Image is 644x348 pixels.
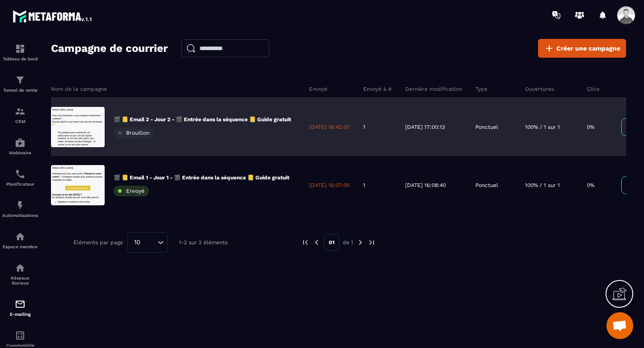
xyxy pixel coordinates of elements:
[368,238,376,246] img: next
[2,256,38,292] a: social-networksocial-networkRéseaux Sociaux
[475,85,487,93] p: Type
[405,85,462,93] p: Dernière modification
[4,94,103,102] span: Pourquoi le lire dès [DATE] ?
[51,39,168,57] h2: Campagne de courrier
[4,25,42,33] span: Félicitations
[2,68,38,99] a: formationformationTunnel de vente
[15,263,25,273] img: social-network
[15,137,25,148] img: automations
[42,25,51,33] span: 🎉
[2,292,38,323] a: emailemailE-mailing
[2,244,38,249] p: Espace membre
[15,200,25,211] img: automations
[13,8,93,24] img: logo
[556,44,620,53] span: Créer une campagne
[2,150,38,155] p: Webinaire
[363,123,365,131] p: 1
[51,85,107,93] p: Nom de la campagne
[47,68,131,85] a: Accédez à votre guide
[127,232,168,253] div: Search for option
[126,188,144,194] span: Envoyé
[4,25,173,53] span: Vous avez accès à – 3 pratiques simples pour améliorer posture, respiration et vitalité.
[2,131,38,162] a: automationsautomationsWebinaire
[15,330,25,341] img: accountant
[405,182,446,189] p: [DATE] 16:08:40
[309,182,350,189] p: [DATE] 16:07:00
[15,106,25,117] img: formation
[475,182,498,189] p: Ponctuel
[15,299,25,310] img: email
[4,4,174,14] p: Bonjour {{first_name}},
[324,234,339,251] p: 01
[309,85,327,93] p: Envoyé
[525,123,560,131] p: 100% / 1 sur 1
[475,123,498,131] p: Ponctuel
[301,238,309,246] img: prev
[2,99,38,131] a: formationformationCRM
[343,239,353,246] p: de 1
[126,130,149,136] span: Brouillon
[144,238,155,247] input: Search for option
[15,169,25,179] img: scheduler
[2,37,38,68] a: formationformationTableau de bord
[363,182,365,189] p: 1
[2,193,38,225] a: automationsautomationsAutomatisations
[4,105,162,112] span: En quelques minutes par jour, vous allez pouvoir :
[587,182,594,189] p: 0%
[525,85,554,93] p: Ouvertures
[15,75,25,85] img: formation
[606,312,633,339] a: Ouvrir le chat
[2,213,38,218] p: Automatisations
[15,43,25,54] img: formation
[2,225,38,256] a: automationsautomationsEspace membre
[22,81,148,129] em: “En quelques jours seulement, j’ai redécouvert ce que c’est de respirer vraiment. Je me sens plus...
[4,25,174,65] p: Vous vous demandez si ces pratiques fonctionnent vraiment ? Écoutez plutôt ce que disent ceux qui...
[525,182,560,189] p: 100% / 1 sur 1
[179,239,228,246] p: 1-2 sur 2 éléments
[131,238,144,247] span: 10
[114,116,291,123] p: 🎬 📒 Email 2 - Jour 2 - 🎬 Entrée dans la séquence 📒 Guide gratuit
[405,123,445,131] p: [DATE] 17:00:13
[2,312,38,317] p: E-mailing
[56,73,123,80] strong: Accédez à votre guide
[587,123,594,131] p: 0%
[2,56,38,61] p: Tableau de bord
[73,239,123,246] p: Éléments par page
[2,276,38,285] p: Réseaux Sociaux
[587,85,599,93] p: Clics
[2,343,38,348] p: Comptabilité
[313,238,321,246] img: prev
[363,85,392,93] p: Envoyé à #
[356,238,364,246] img: next
[2,162,38,193] a: schedulerschedulerPlanificateur
[2,182,38,187] p: Planificateur
[2,88,38,93] p: Tunnel de vente
[538,39,626,58] a: Créer une campagne
[15,231,25,242] img: automations
[22,119,130,127] span: Stabiliser et renforcer votre centre
[2,119,38,124] p: CRM
[309,123,350,131] p: [DATE] 16:42:00
[114,174,289,181] p: 🎬 📒 Email 1 - Jour 1 - 🎬 Entrée dans la séquence 📒 Guide gratuit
